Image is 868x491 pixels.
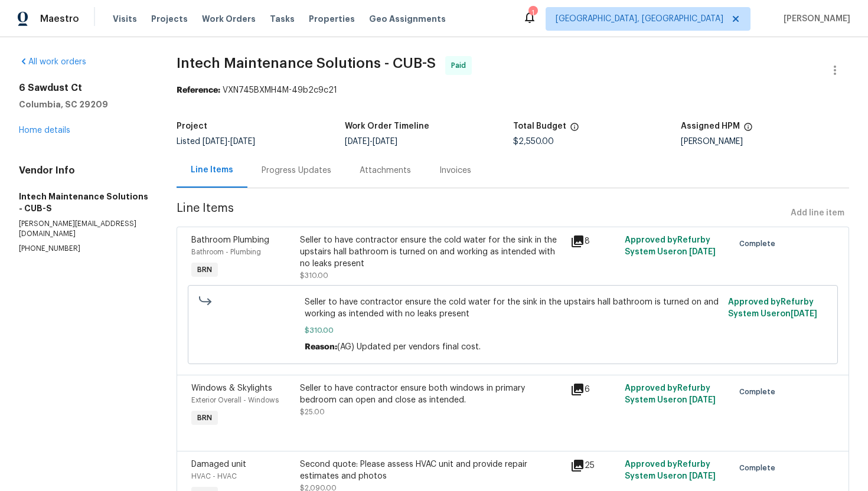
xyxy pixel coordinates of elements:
[681,122,740,130] h5: Assigned HPM
[451,60,471,71] span: Paid
[556,13,723,25] span: [GEOGRAPHIC_DATA], [GEOGRAPHIC_DATA]
[528,7,537,19] div: 1
[625,236,716,256] span: Approved by Refurby System User on
[177,122,207,130] h5: Project
[192,264,217,276] span: BRN
[191,473,237,480] span: HVAC - HVAC
[570,382,618,397] div: 6
[743,122,753,138] span: The hpm assigned to this work order.
[19,58,86,66] a: All work orders
[270,15,295,23] span: Tasks
[177,202,786,224] span: Line Items
[300,459,564,482] div: Second quote: Please assess HVAC unit and provide repair estimates and photos
[625,384,716,404] span: Approved by Refurby System User on
[177,86,220,94] b: Reference:
[151,13,188,25] span: Projects
[513,138,554,146] span: $2,550.00
[345,138,397,146] span: -
[305,343,337,351] span: Reason:
[739,462,780,474] span: Complete
[300,234,564,270] div: Seller to have contractor ensure the cold water for the sink in the upstairs hall bathroom is tur...
[19,99,148,110] h5: Columbia, SC 29209
[202,13,256,25] span: Work Orders
[681,138,849,146] div: [PERSON_NAME]
[305,296,721,320] span: Seller to have contractor ensure the cold water for the sink in the upstairs hall bathroom is tur...
[300,382,564,406] div: Seller to have contractor ensure both windows in primary bedroom can open and close as intended.
[191,248,261,256] span: Bathroom - Plumbing
[262,165,331,176] div: Progress Updates
[19,219,148,239] p: [PERSON_NAME][EMAIL_ADDRESS][DOMAIN_NAME]
[309,13,355,25] span: Properties
[739,386,780,398] span: Complete
[177,56,436,70] span: Intech Maintenance Solutions - CUB-S
[779,13,850,25] span: [PERSON_NAME]
[40,13,79,25] span: Maestro
[300,272,328,279] span: $310.00
[177,138,255,146] span: Listed
[19,165,148,176] h4: Vendor Info
[345,138,370,146] span: [DATE]
[728,298,817,318] span: Approved by Refurby System User on
[305,325,721,336] span: $310.00
[177,84,849,96] div: VXN745BXMH4M-49b2c9c21
[337,343,481,351] span: (AG) Updated per vendors final cost.
[300,408,325,415] span: $25.00
[689,396,716,404] span: [DATE]
[791,310,817,318] span: [DATE]
[689,248,716,256] span: [DATE]
[373,138,397,146] span: [DATE]
[625,460,716,480] span: Approved by Refurby System User on
[191,397,279,404] span: Exterior Overall - Windows
[203,138,227,146] span: [DATE]
[369,13,446,25] span: Geo Assignments
[570,122,579,138] span: The total cost of line items that have been proposed by Opendoor. This sum includes line items th...
[439,165,471,176] div: Invoices
[230,138,255,146] span: [DATE]
[19,191,148,214] h5: Intech Maintenance Solutions - CUB-S
[192,412,217,424] span: BRN
[191,164,233,176] div: Line Items
[191,460,246,469] span: Damaged unit
[513,122,566,130] h5: Total Budget
[739,238,780,250] span: Complete
[345,122,429,130] h5: Work Order Timeline
[113,13,137,25] span: Visits
[19,244,148,254] p: [PHONE_NUMBER]
[191,384,272,392] span: Windows & Skylights
[360,165,411,176] div: Attachments
[203,138,255,146] span: -
[19,126,70,135] a: Home details
[19,82,148,94] h2: 6 Sawdust Ct
[570,459,618,473] div: 25
[570,234,618,248] div: 8
[191,236,269,244] span: Bathroom Plumbing
[689,472,716,480] span: [DATE]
